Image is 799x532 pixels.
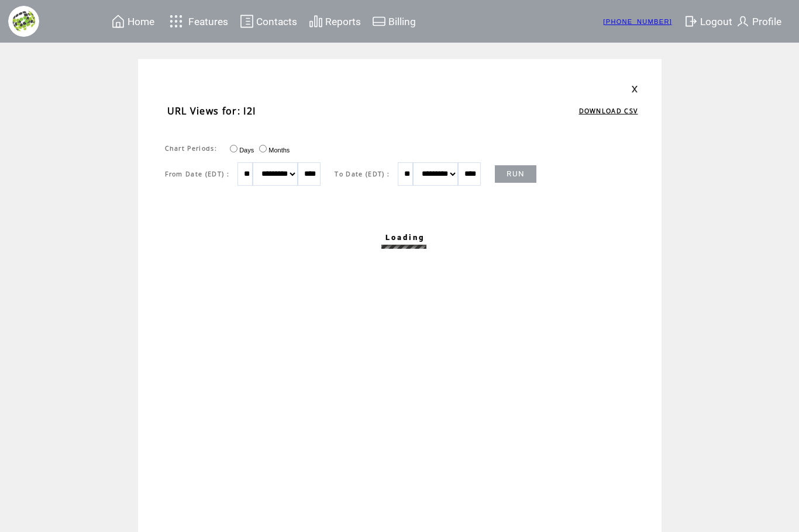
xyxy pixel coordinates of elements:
img: preloader_bar.gif [381,245,426,249]
a: Home [109,12,156,30]
img: exit.svg [684,14,698,29]
a: DOWNLOAD CSV [579,107,638,115]
a: Billing [370,12,418,30]
img: home.svg [111,14,125,29]
a: Contacts [238,12,299,30]
label: Months [256,147,290,154]
span: Features [188,16,228,27]
span: URL Views for: I2I [167,105,256,117]
span: From Date (EDT) : [165,170,230,178]
span: Profile [752,16,781,27]
img: chart.svg [309,14,323,29]
span: Reports [325,16,361,27]
span: L o a d i n g [385,233,423,242]
img: contacts.svg [240,14,254,29]
a: Features [164,10,230,33]
a: Profile [734,12,783,30]
a: Reports [307,12,363,30]
a: [PHONE_NUMBER] [603,18,672,25]
span: Chart Periods: [165,144,218,152]
img: creidtcard.svg [372,14,386,29]
img: financial-logo.png [8,6,39,37]
span: Logout [700,16,732,27]
span: To Date (EDT) : [335,170,390,178]
img: profile.svg [736,14,750,29]
span: Home [128,16,154,27]
input: Months [259,145,267,152]
label: Days [227,147,254,154]
a: RUN [495,165,536,183]
img: features.svg [166,12,187,31]
span: Contacts [256,16,297,27]
span: Billing [388,16,416,27]
a: Logout [682,12,734,30]
input: Days [230,145,237,152]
